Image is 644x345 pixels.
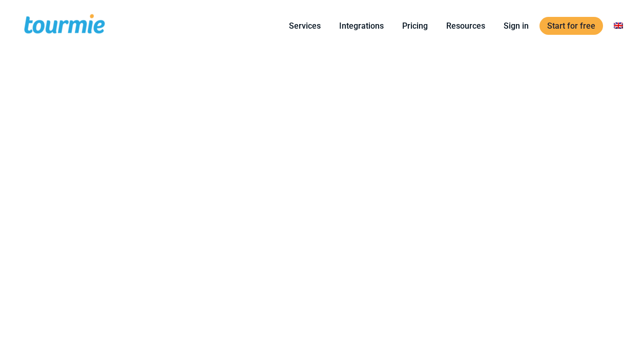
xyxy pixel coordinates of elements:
[439,19,493,32] a: Resources
[539,17,603,35] a: Start for free
[281,19,328,32] a: Services
[496,19,536,32] a: Sign in
[394,19,435,32] a: Pricing
[331,19,391,32] a: Integrations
